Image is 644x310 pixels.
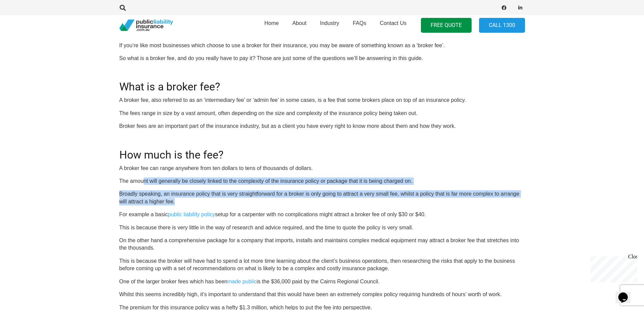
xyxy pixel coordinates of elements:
[479,18,525,33] a: Call 1300
[264,20,279,26] span: Home
[516,3,525,12] a: LinkedIn
[588,254,637,282] iframe: chat widget
[353,20,366,26] span: FAQs
[228,279,257,284] a: made public
[373,13,413,37] a: Contact Us
[119,165,525,172] p: A broker fee can range anywhere from ten dollars to tens of thousands of dollars.
[119,96,525,104] p: A broker fee, also referred to as an ‘intermediary fee’ or ‘admin fee’ in some cases, is a fee th...
[116,5,130,11] a: Search
[119,211,525,218] p: For example a basic setup for a carpenter with no complications might attract a broker fee of onl...
[119,237,525,252] p: On the other hand a comprehensive package for a company that imports, installs and maintains comp...
[119,55,525,62] p: So what is a broker fee, and do you really have to pay it? Those are just some of the questions w...
[313,13,346,37] a: Industry
[119,110,525,117] p: The fees range in size by a vast amount, often depending on the size and complexity of the insura...
[616,283,637,303] iframe: chat widget
[119,42,525,49] p: If you’re like most businesses which choose to use a broker for their insurance, you may be aware...
[168,212,215,217] a: public liability policy
[3,3,47,49] div: Chat live with an agent now!Close
[119,72,525,93] h2: What is a broker fee?
[119,140,525,161] h2: How much is the fee?
[292,20,307,26] span: About
[119,278,525,285] p: One of the larger broker fees which has been is the $36,000 paid by the Cairns Regional Council.
[499,3,509,12] a: Facebook
[421,18,472,33] a: FREE QUOTE
[258,13,286,37] a: Home
[119,190,525,205] p: Broadly speaking, an insurance policy that is very straightforward for a broker is only going to ...
[119,122,525,130] p: Broker fees are an important part of the insurance industry, but as a client you have every right...
[119,257,525,273] p: This is because the broker will have had to spend a lot more time learning about the client’s bus...
[346,13,373,37] a: FAQs
[119,20,173,31] a: pli_logotransparent
[380,20,406,26] span: Contact Us
[119,224,525,231] p: This is because there is very little in the way of research and advice required, and the time to ...
[119,291,525,298] p: Whilst this seems incredibly high, it’s important to understand that this would have been an extr...
[320,20,339,26] span: Industry
[119,177,525,185] p: The amount will generally be closely linked to the complexity of the insurance policy or package ...
[286,13,313,37] a: About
